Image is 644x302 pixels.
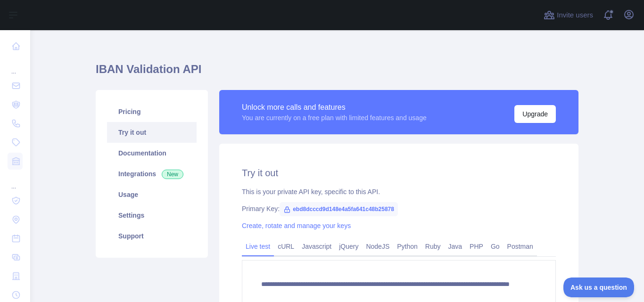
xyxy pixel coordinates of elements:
[487,239,504,254] a: Go
[242,102,427,113] div: Unlock more calls and features
[421,239,445,254] a: Ruby
[563,278,635,297] iframe: Toggle Customer Support
[362,239,393,254] a: NodeJS
[242,204,556,213] div: Primary Key:
[445,239,466,254] a: Java
[298,239,335,254] a: Javascript
[8,57,23,75] div: ...
[107,226,197,246] a: Support
[107,101,197,122] a: Pricing
[466,239,487,254] a: PHP
[242,187,556,196] div: This is your private API key, specific to this API.
[274,239,298,254] a: cURL
[162,170,183,179] span: New
[280,202,398,216] span: ebd8dcccd9d148e4a5fa641c48b25878
[335,239,362,254] a: jQuery
[242,113,427,122] div: You are currently on a free plan with limited features and usage
[107,163,197,184] a: Integrations New
[107,205,197,226] a: Settings
[96,62,578,84] h1: IBAN Validation API
[107,122,197,143] a: Try it out
[514,105,556,123] button: Upgrade
[107,184,197,205] a: Usage
[8,171,23,190] div: ...
[557,10,593,21] span: Invite users
[393,239,421,254] a: Python
[242,166,556,180] h2: Try it out
[107,143,197,163] a: Documentation
[504,239,537,254] a: Postman
[542,8,595,23] button: Invite users
[242,239,274,254] a: Live test
[242,222,351,229] a: Create, rotate and manage your keys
